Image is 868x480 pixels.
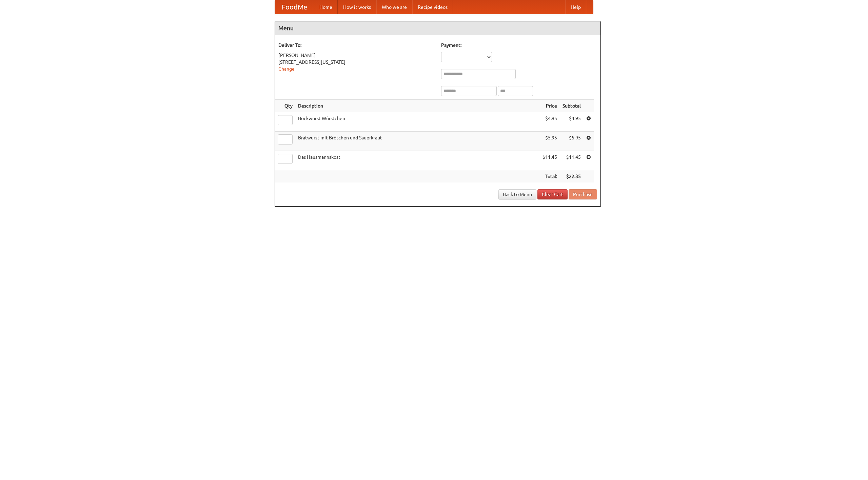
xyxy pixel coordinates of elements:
[338,0,376,14] a: How it works
[376,0,412,14] a: Who we are
[412,0,453,14] a: Recipe videos
[278,42,434,49] h5: Deliver To:
[537,189,568,199] a: Clear Cart
[560,100,584,112] th: Subtotal
[540,170,560,183] th: Total:
[560,132,584,151] td: $5.95
[275,21,600,35] h4: Menu
[275,100,295,112] th: Qty
[295,132,540,151] td: Bratwurst mit Brötchen und Sauerkraut
[540,151,560,170] td: $11.45
[278,59,434,65] div: [STREET_ADDRESS][US_STATE]
[278,52,434,59] div: [PERSON_NAME]
[275,0,314,14] a: FoodMe
[498,189,536,199] a: Back to Menu
[295,151,540,170] td: Das Hausmannskost
[441,42,597,49] h5: Payment:
[295,100,540,112] th: Description
[565,0,586,14] a: Help
[295,112,540,132] td: Bockwurst Würstchen
[569,189,597,199] button: Purchase
[560,170,584,183] th: $22.35
[540,100,560,112] th: Price
[540,132,560,151] td: $5.95
[278,66,295,72] a: Change
[540,112,560,132] td: $4.95
[560,151,584,170] td: $11.45
[560,112,584,132] td: $4.95
[314,0,338,14] a: Home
